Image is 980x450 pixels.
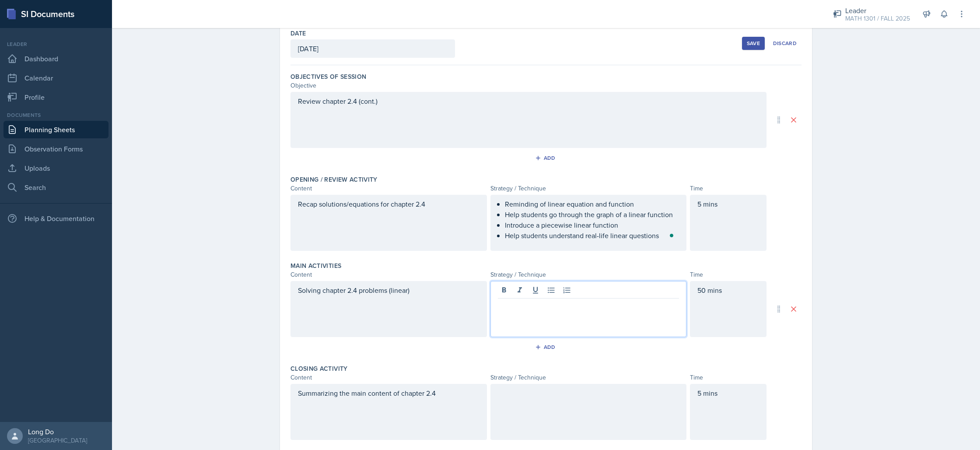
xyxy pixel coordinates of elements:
div: Content [290,270,487,279]
p: Reminding of linear equation and function [505,199,679,209]
button: Add [532,151,560,165]
div: Discard [773,40,797,47]
p: 50 mins [697,285,759,295]
div: Strategy / Technique [490,184,687,193]
p: Solving chapter 2.4 problems (linear) [298,285,479,295]
label: Main Activities [290,261,341,270]
div: Leader [3,40,108,48]
div: Add [537,344,556,351]
p: Introduce a piecewise linear function [505,220,679,230]
label: Opening / Review Activity [290,175,378,184]
a: Search [3,179,108,196]
label: Closing Activity [290,364,348,373]
label: Date [290,29,306,38]
div: Objective [290,81,766,90]
div: Content [290,373,487,382]
div: Leader [845,5,910,16]
a: Observation Forms [3,140,108,158]
button: Add [532,341,560,354]
a: Profile [3,88,108,106]
p: 5 mins [697,199,759,209]
div: Help & Documentation [3,210,108,227]
p: 5 mins [697,388,759,398]
div: To enrich screen reader interactions, please activate Accessibility in Grammarly extension settings [498,199,679,241]
button: Discard [768,37,801,50]
div: Time [690,184,766,193]
div: Long Do [28,427,87,436]
a: Calendar [3,69,108,87]
label: Objectives of Session [290,72,366,81]
div: Strategy / Technique [490,373,687,382]
div: Documents [3,111,108,119]
div: Save [747,40,760,47]
p: Help students understand real-life linear questions [505,230,679,241]
p: Recap solutions/equations for chapter 2.4 [298,199,479,209]
p: Review chapter 2.4 (cont.) [298,96,759,106]
div: Strategy / Technique [490,270,687,279]
p: Help students go through the graph of a linear function [505,209,679,220]
p: Summarizing the main content of chapter 2.4 [298,388,479,398]
div: [GEOGRAPHIC_DATA] [28,436,87,445]
button: Save [742,37,765,50]
div: Content [290,184,487,193]
a: Dashboard [3,50,108,67]
a: Uploads [3,159,108,177]
a: Planning Sheets [3,121,108,138]
div: MATH 1301 / FALL 2025 [845,14,910,23]
div: Time [690,270,766,279]
div: Time [690,373,766,382]
div: Add [537,155,556,162]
